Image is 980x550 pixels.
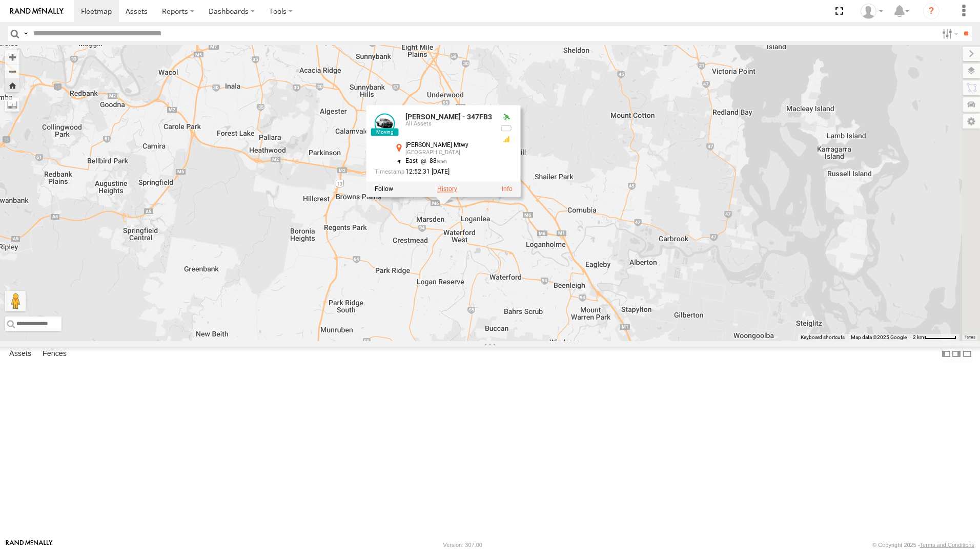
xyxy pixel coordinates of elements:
[405,157,418,164] span: East
[920,542,974,548] a: Terms and Conditions
[872,542,974,548] div: © Copyright 2025 -
[951,347,962,362] label: Dock Summary Table to the Right
[965,335,975,340] a: Terms (opens in new tab)
[5,291,26,311] button: Drag Pegman onto the map to open Street View
[375,186,393,193] label: Realtime tracking of Asset
[405,142,492,149] div: [PERSON_NAME] Mtwy
[375,113,395,134] a: View Asset Details
[10,8,64,15] img: rand-logo.svg
[443,542,482,548] div: Version: 307.00
[405,150,492,156] div: [GEOGRAPHIC_DATA]
[502,186,513,193] a: View Asset Details
[375,169,492,176] div: Date/time of location update
[437,186,457,193] label: View Asset History
[6,540,53,550] a: Visit our Website
[5,78,19,92] button: Zoom Home
[418,157,447,164] span: 88
[923,3,940,19] i: ?
[962,347,972,362] label: Hide Summary Table
[500,124,513,133] div: No battery health information received from this device.
[22,26,30,41] label: Search Query
[405,113,492,121] a: [PERSON_NAME] - 347FB3
[910,334,959,341] button: Map Scale: 2 km per 59 pixels
[938,26,960,41] label: Search Filter Options
[500,113,513,121] div: Valid GPS Fix
[4,347,36,361] label: Assets
[801,334,845,341] button: Keyboard shortcuts
[5,97,19,112] label: Measure
[913,334,924,340] span: 2 km
[405,121,492,128] div: All Assets
[941,347,951,362] label: Dock Summary Table to the Left
[5,64,19,78] button: Zoom out
[5,50,19,64] button: Zoom in
[37,347,72,361] label: Fences
[851,334,907,340] span: Map data ©2025 Google
[500,135,513,143] div: GSM Signal = 3
[857,4,887,19] div: Marco DiBenedetto
[963,114,980,129] label: Map Settings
